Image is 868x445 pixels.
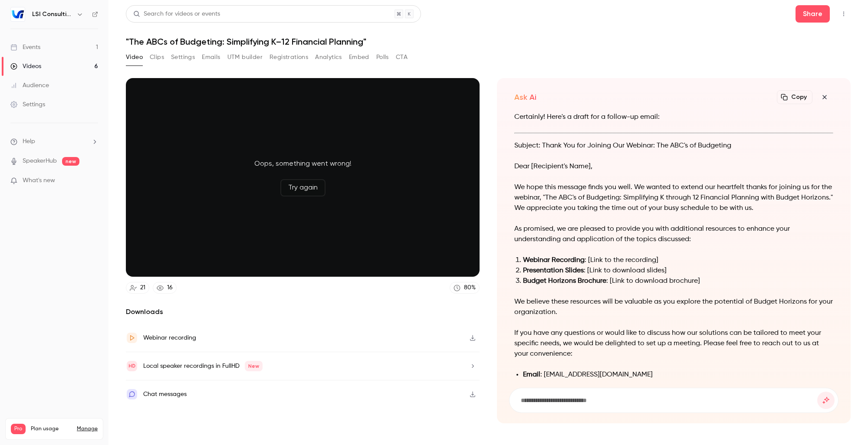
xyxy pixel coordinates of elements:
h6: LSI Consulting [32,10,73,19]
p: Certainly! Here's a draft for a follow-up email: [514,112,833,122]
div: Settings [10,100,45,109]
p: We believe these resources will be valuable as you explore the potential of Budget Horizons for y... [514,297,833,317]
a: 16 [153,282,177,294]
button: Try again [280,179,325,196]
div: Chat messages [143,389,187,399]
span: Oops, something went wrong! [254,158,352,169]
li: : [Link to download brochure] [523,276,833,286]
div: Search for videos or events [133,10,220,19]
button: Video [126,50,143,64]
span: New [245,361,263,371]
strong: Email [523,371,540,378]
a: 21 [126,282,149,294]
li: : [Link to the recording] [523,255,833,265]
span: new [62,157,79,166]
p: Subject: Thank You for Joining Our Webinar: The ABC's of Budgeting [514,141,833,151]
div: 21 [140,283,145,292]
button: Share [796,5,830,23]
div: Videos [10,62,41,71]
a: 80% [450,282,480,294]
p: If you have any questions or would like to discuss how our solutions can be tailored to meet your... [514,328,833,359]
button: CTA [396,50,408,64]
p: As promised, we are pleased to provide you with additional resources to enhance your understandin... [514,224,833,245]
button: Embed [349,50,369,64]
span: Plan usage [31,425,72,432]
span: Help [23,137,35,146]
button: UTM builder [227,50,263,64]
button: Clips [150,50,164,64]
button: Registrations [270,50,308,64]
div: Events [10,43,40,52]
button: Polls [376,50,389,64]
h2: Ask Ai [514,92,536,102]
strong: Budget Horizons Brochure [523,278,606,285]
p: Dear [Recipient's Name], [514,161,833,172]
button: Emails [202,50,220,64]
p: We hope this message finds you well. We wanted to extend our heartfelt thanks for joining us for ... [514,182,833,213]
h2: Downloads [126,307,480,317]
button: Top Bar Actions [837,7,851,21]
span: Pro [11,424,26,434]
strong: Webinar Recording [523,257,585,264]
div: 80 % [464,283,476,292]
li: : [Link to download slides] [523,265,833,276]
strong: Presentation Slides [523,267,584,274]
div: Local speaker recordings in FullHD [143,361,263,371]
button: Copy [777,90,812,104]
img: LSI Consulting [11,7,25,21]
li: help-dropdown-opener [10,137,98,146]
a: SpeakerHub [23,157,57,166]
button: Settings [171,50,195,64]
button: Analytics [315,50,342,64]
h1: "The ABCs of Budgeting: Simplifying K–12 Financial Planning" [126,36,851,47]
div: Audience [10,81,49,90]
div: 16 [167,283,173,292]
span: What's new [23,176,55,185]
li: : [EMAIL_ADDRESS][DOMAIN_NAME] [523,370,833,380]
a: Manage [77,425,98,432]
div: Webinar recording [143,333,196,343]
